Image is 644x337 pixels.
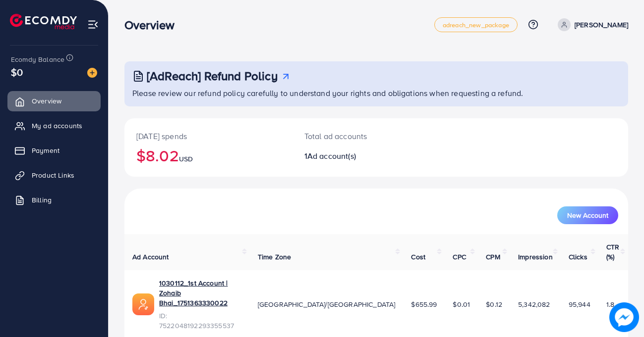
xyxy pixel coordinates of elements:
[453,299,470,309] span: $0.01
[554,18,628,31] a: [PERSON_NAME]
[304,151,407,161] h2: 1
[7,190,101,210] a: Billing
[10,14,77,29] img: logo
[518,252,553,262] span: Impression
[443,22,509,28] span: adreach_new_package
[179,154,193,164] span: USD
[7,91,101,111] a: Overview
[159,278,242,308] a: 1030112_1st Account | Zohaib Bhai_1751363330022
[7,141,101,160] a: Payment
[159,311,242,331] span: ID: 7522048192293355537
[132,87,622,99] p: Please review our refund policy carefully to understand your rights and obligations when requesti...
[87,68,97,78] img: image
[567,212,608,219] span: New Account
[147,69,278,83] h3: [AdReach] Refund Policy
[32,96,61,106] span: Overview
[453,252,466,262] span: CPC
[32,170,74,180] span: Product Links
[124,18,182,32] h3: Overview
[11,54,64,64] span: Ecomdy Balance
[606,242,619,262] span: CTR (%)
[136,130,281,142] p: [DATE] spends
[569,299,590,309] span: 95,944
[32,121,82,131] span: My ad accounts
[132,293,154,315] img: ic-ads-acc.e4c84228.svg
[606,299,614,309] span: 1.8
[32,145,59,155] span: Payment
[7,116,101,136] a: My ad accounts
[518,299,550,309] span: 5,342,082
[7,165,101,185] a: Product Links
[575,19,628,31] p: [PERSON_NAME]
[258,299,396,309] span: [GEOGRAPHIC_DATA]/[GEOGRAPHIC_DATA]
[136,146,281,165] h2: $8.02
[557,206,618,224] button: New Account
[87,19,99,30] img: menu
[304,130,407,142] p: Total ad accounts
[609,302,639,332] img: image
[411,252,425,262] span: Cost
[11,65,23,79] span: $0
[434,17,518,32] a: adreach_new_package
[569,252,587,262] span: Clicks
[132,252,169,262] span: Ad Account
[486,252,500,262] span: CPM
[258,252,291,262] span: Time Zone
[486,299,502,309] span: $0.12
[411,299,437,309] span: $655.99
[32,195,52,205] span: Billing
[307,150,356,161] span: Ad account(s)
